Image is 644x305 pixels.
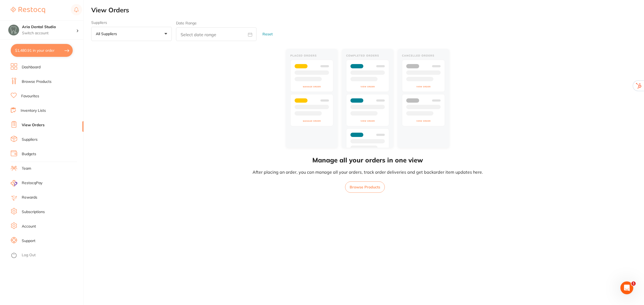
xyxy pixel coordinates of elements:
button: Browse Products [345,181,385,193]
a: Team [22,166,31,171]
h2: Manage all your orders in one view [312,156,423,165]
img: view-orders.svg [284,47,451,150]
a: Subscriptions [22,209,45,215]
a: Support [22,238,35,244]
a: RestocqPay [11,180,42,186]
label: Suppliers [91,20,172,25]
a: Rewards [22,195,37,200]
span: RestocqPay [22,180,42,186]
h2: View Orders [91,6,644,14]
a: View Orders [22,122,45,128]
a: Account [22,224,36,229]
img: RestocqPay [11,180,17,186]
a: Dashboard [22,65,41,70]
button: All suppliers [91,27,172,41]
h4: Aria Dental Studio [22,24,76,30]
a: Browse Products [22,79,52,84]
a: Restocq Logo [11,4,45,16]
input: Select date range [176,27,257,41]
a: Log Out [22,252,36,258]
button: $1,480.91 in your order [11,44,73,57]
a: Favourites [21,94,39,99]
a: Inventory Lists [21,108,46,113]
a: Suppliers [22,137,38,142]
span: 1 [631,281,636,286]
p: Switch account [22,31,76,36]
img: Aria Dental Studio [8,25,19,35]
label: Date Range [176,21,197,25]
button: Log Out [11,251,82,260]
iframe: Intercom live chat [620,281,633,294]
img: Restocq Logo [11,7,45,13]
p: After placing an order, you can manage all your orders, track order deliveries and get backorder ... [253,169,483,175]
p: All suppliers [96,31,119,36]
a: Budgets [22,151,36,157]
button: Reset [261,27,274,41]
